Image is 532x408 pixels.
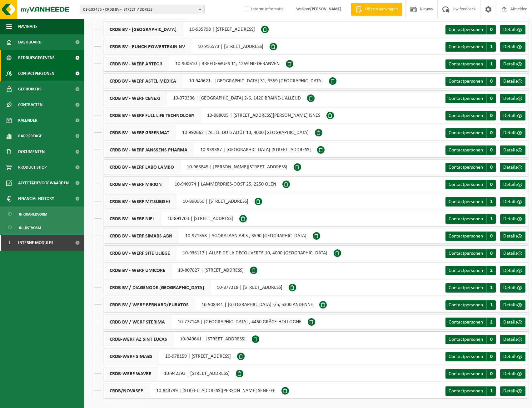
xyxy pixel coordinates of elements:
span: Contactpersonen [449,130,483,135]
span: 0 [486,111,496,120]
a: Contactpersonen 1 [445,386,496,396]
span: Details [503,320,517,325]
span: Details [503,234,517,239]
span: Details [503,165,517,170]
a: Contactpersonen 0 [445,128,496,138]
div: 10-807827 | [STREET_ADDRESS] [103,263,250,278]
span: 2 [486,318,496,327]
a: Details [500,42,525,52]
span: CRDB BV - WERF SIMABS ABN [103,228,179,243]
a: Contactpersonen 0 [445,352,496,361]
span: Financial History [18,191,54,207]
a: Contactpersonen 0 [445,77,496,86]
span: CRDB-WERF SIMABS [103,349,159,364]
span: Details [503,130,517,135]
span: 2 [486,266,496,275]
a: Details [500,386,525,396]
span: Contactpersonen [449,113,483,118]
label: Interne informatie [242,5,284,14]
a: Contactpersonen 1 [445,214,496,224]
span: Details [503,303,517,308]
span: 1 [486,283,496,293]
span: Navigatie [18,19,37,34]
a: Details [500,59,525,69]
span: 1 [486,300,496,310]
span: 0 [486,163,496,172]
span: 1 [486,214,496,224]
span: Contactpersonen [449,165,483,170]
span: 1 [486,386,496,396]
span: CRDB BV - WERF ARTEC 3 [103,56,169,71]
a: Details [500,128,525,138]
span: Contactpersonen [18,66,54,81]
div: 10-949641 | [STREET_ADDRESS] [103,331,252,347]
span: Details [503,27,517,32]
div: 10-777148 | [GEOGRAPHIC_DATA] , 4460 GRÂCE-HOLLOGNE [103,314,308,330]
a: Details [500,214,525,224]
span: CRDB BV - WERF ASTEL MEDICA [103,74,183,89]
span: In lijstvorm [19,222,41,234]
span: I [6,235,12,251]
span: Contactpersonen [449,182,483,187]
span: Contactpersonen [449,199,483,204]
div: 10-939387 | [GEOGRAPHIC_DATA] [STREET_ADDRESS] [103,142,317,158]
span: Details [503,389,517,394]
a: In grafiekvorm [2,208,83,220]
span: 0 [486,145,496,155]
span: CRDB BV - PUNCH POWERTRAIN NV [103,39,191,54]
a: Contactpersonen 0 [445,180,496,189]
span: Details [503,251,517,256]
span: Contactpersonen [449,337,483,342]
span: Kalender [18,113,37,128]
a: Contactpersonen 1 [445,59,496,69]
span: 0 [486,232,496,241]
a: Details [500,232,525,241]
span: Contactpersonen [449,320,483,325]
div: 10-936117 | ALLEE DE LA DECOUVERTE 10, 4000 [GEOGRAPHIC_DATA] [103,245,334,261]
a: Contactpersonen 0 [445,111,496,120]
strong: [PERSON_NAME] [310,7,341,12]
a: Details [500,335,525,344]
span: CRDB-WERF AZ SINT LUCAS [103,332,174,347]
span: CRDB BV - WERF MITSUBISHI [103,194,177,209]
span: CRDB-WERF WAVRE [103,366,158,381]
a: Contactpersonen 0 [445,369,496,379]
a: Contactpersonen 0 [445,94,496,103]
span: Offerte aanvragen [364,6,399,13]
a: Details [500,163,525,172]
a: Contactpersonen 0 [445,25,496,34]
a: Details [500,283,525,293]
div: 10-890060 | [STREET_ADDRESS] [103,194,255,209]
span: Details [503,199,517,204]
div: 10-971358 | AGORALAAN ABIS , 3590 [GEOGRAPHIC_DATA] [103,228,313,244]
div: 10-949621 | [GEOGRAPHIC_DATA] 31, 9559 [GEOGRAPHIC_DATA] [103,73,329,89]
span: Interne modules [18,235,53,251]
span: 1 [486,42,496,52]
a: Contactpersonen 0 [445,163,496,172]
span: CRDB BV - WERF JANSSENS PHARMA [103,142,194,157]
span: 0 [486,369,496,379]
a: Contactpersonen 0 [445,249,496,258]
a: Details [500,77,525,86]
span: Details [503,217,517,222]
a: Details [500,369,525,379]
a: Contactpersonen 0 [445,145,496,155]
a: Contactpersonen 1 [445,197,496,207]
span: 1 [486,59,496,69]
a: Contactpersonen 1 [445,300,496,310]
a: Details [500,318,525,327]
a: Offerte aanvragen [351,3,402,16]
span: Product Shop [18,160,47,175]
span: Bedrijfsgegevens [18,50,55,66]
span: CRDB BV / DIAGENODE [GEOGRAPHIC_DATA] [103,280,211,295]
span: Contactpersonen [449,371,483,376]
span: Details [503,371,517,376]
span: In grafiekvorm [19,208,47,220]
span: CRDB/NOVASEP [103,383,150,398]
span: Rapportage [18,128,42,144]
div: 10-935798 | [STREET_ADDRESS] [103,22,261,37]
span: Details [503,96,517,101]
div: 10-891703 | [STREET_ADDRESS] [103,211,239,227]
div: 10-988005 | [STREET_ADDRESS][PERSON_NAME] ISNES [103,108,326,123]
span: Details [503,44,517,49]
